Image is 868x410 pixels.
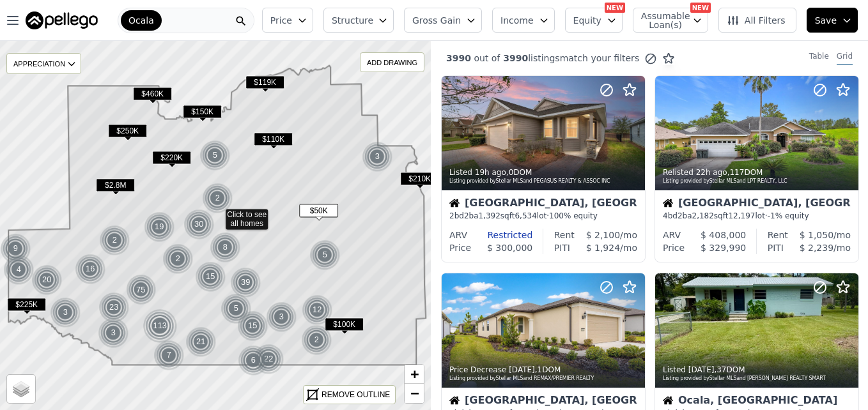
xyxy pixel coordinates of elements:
span: match your filters [560,52,640,65]
div: REMOVE OUTLINE [322,389,390,400]
button: Price [262,8,313,33]
div: $250K [108,124,147,142]
img: g1.png [162,243,194,274]
span: $ 329,990 [701,243,746,253]
span: Save [815,14,837,27]
img: g1.png [183,209,215,239]
div: Table [809,51,829,65]
div: Listing provided by Stellar MLS and [PERSON_NAME] REALTY SMART [663,375,852,383]
img: g1.png [195,261,226,292]
div: 39 [230,267,261,298]
div: 19 [144,211,174,242]
div: 75 [125,273,157,306]
a: Relisted 22h ago,117DOMListing provided byStellar MLSand LPT REALTY, LLCHouse[GEOGRAPHIC_DATA], [... [655,75,858,262]
img: g1.png [210,232,241,262]
button: Save [807,8,858,33]
span: Assumable Loan(s) [641,11,682,29]
span: $ 1,050 [800,230,833,240]
div: $220K [152,151,191,169]
div: ADD DRAWING [360,53,424,72]
img: g1.png [3,254,35,285]
img: g1.png [309,239,341,270]
span: $ 408,000 [701,230,746,240]
span: $ 2,100 [586,230,620,240]
img: House [663,395,673,406]
img: g1.png [185,326,217,357]
span: All Filters [727,14,786,27]
div: [GEOGRAPHIC_DATA], [GEOGRAPHIC_DATA] [449,198,637,211]
div: NEW [690,3,711,13]
span: $250K [108,124,147,137]
span: $2.8M [96,178,135,192]
img: Pellego [26,11,98,29]
div: 113 [143,308,177,343]
div: Restricted [467,229,532,241]
div: 16 [75,254,105,284]
img: g2.png [125,273,158,306]
div: /mo [784,241,851,254]
span: + [410,366,419,382]
span: $119K [245,75,284,89]
div: [GEOGRAPHIC_DATA], [GEOGRAPHIC_DATA] [449,395,637,408]
img: g1.png [302,294,333,325]
span: $50K [299,204,338,217]
div: ARV [449,229,467,241]
img: g1.png [221,293,252,324]
div: 2 bd 2 ba sqft lot · 100% equity [449,211,637,221]
button: Gross Gain [404,8,482,33]
img: g1.png [253,344,284,374]
span: Ocala [128,14,154,27]
button: All Filters [718,8,796,33]
img: g1.png [362,141,393,172]
div: Price [663,241,685,254]
img: g1.png [238,345,269,376]
div: 2 [99,225,130,255]
div: $50K [299,204,338,222]
div: Listing provided by Stellar MLS and LPT REALTY, LLC [663,178,852,185]
div: Price Decrease , 1 DOM [449,365,639,375]
span: Structure [332,14,373,27]
div: Listed , 0 DOM [449,167,639,178]
span: $ 1,924 [586,243,620,253]
button: Structure [323,8,394,33]
div: 3 [266,301,297,332]
time: 2025-09-27 13:57 [688,365,715,374]
div: 2 [162,243,193,274]
img: House [449,198,460,208]
div: 22 [253,344,284,374]
div: 4 [3,254,34,285]
div: 20 [31,264,62,295]
span: Equity [573,14,601,27]
div: 15 [195,261,226,292]
img: g1.png [230,267,261,298]
div: [GEOGRAPHIC_DATA], [GEOGRAPHIC_DATA] [663,198,851,211]
div: $110K [254,132,293,151]
div: 5 [309,239,340,270]
button: Assumable Loan(s) [633,8,708,33]
span: 1,392 [479,211,500,220]
div: 2 [301,324,332,355]
span: Income [500,14,534,27]
img: g1.png [98,317,129,348]
div: Listing provided by Stellar MLS and PEGASUS REALTY & ASSOC INC [449,178,639,185]
div: 6 [238,345,268,376]
div: 21 [185,326,216,357]
div: 3 [98,317,128,348]
div: Grid [837,51,853,65]
div: 4 bd 2 ba sqft lot · -1% equity [663,211,851,221]
img: g1.png [199,140,231,171]
img: g1.png [31,264,63,295]
a: Zoom out [405,384,424,403]
div: 30 [183,209,214,239]
a: Listed 19h ago,0DOMListing provided byStellar MLSand PEGASUS REALTY & ASSOC INCHouse[GEOGRAPHIC_D... [441,75,644,262]
img: House [449,395,460,406]
div: /mo [570,241,637,254]
span: $220K [152,151,191,164]
time: 2025-09-27 16:25 [509,365,535,374]
div: Price [449,241,471,254]
div: Rent [768,229,788,241]
span: $225K [7,298,46,311]
div: /mo [575,229,637,241]
div: $460K [133,87,172,105]
div: 12 [302,294,332,325]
